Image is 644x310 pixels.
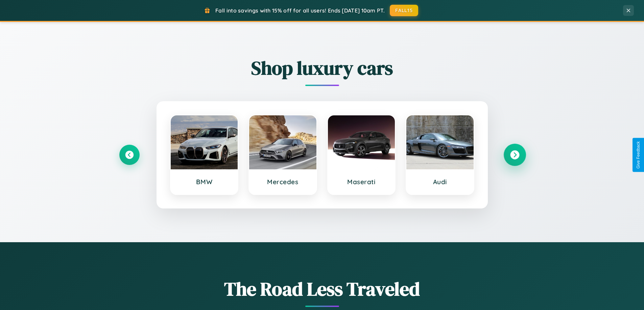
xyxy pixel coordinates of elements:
h3: Mercedes [256,178,310,186]
div: Give Feedback [636,141,641,169]
h3: BMW [177,178,231,186]
h1: The Road Less Traveled [119,276,525,302]
h2: Shop luxury cars [119,55,525,81]
span: Fall into savings with 15% off for all users! Ends [DATE] 10am PT. [215,7,385,14]
button: FALL15 [390,5,418,16]
h3: Maserati [335,178,388,186]
h3: Audi [413,178,467,186]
